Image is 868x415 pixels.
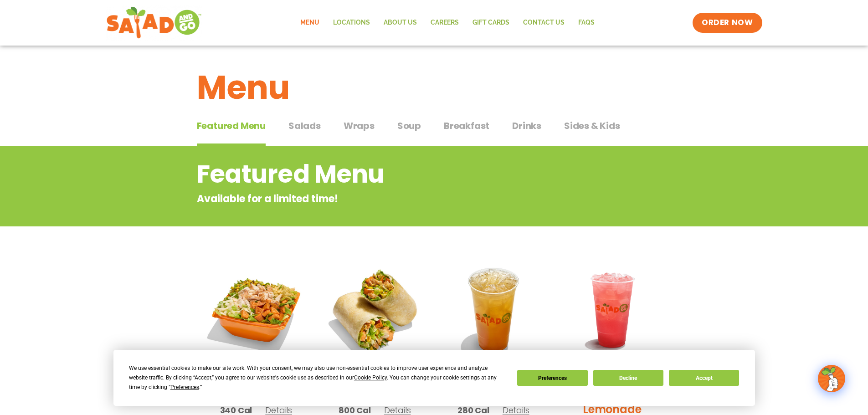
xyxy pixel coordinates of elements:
[517,370,587,386] button: Preferences
[512,119,541,133] span: Drinks
[288,119,321,133] span: Salads
[113,350,755,406] div: Cookie Consent Prompt
[129,364,506,392] div: We use essential cookies to make our site work. With your consent, we may also use non-essential ...
[571,12,601,33] a: FAQs
[593,370,663,386] button: Decline
[322,257,427,363] img: Product photo for Southwest Harvest Wrap
[197,116,672,147] div: Tabbed content
[197,156,598,193] h2: Featured Menu
[564,119,620,133] span: Sides & Kids
[170,384,199,390] span: Preferences
[197,63,672,112] h1: Menu
[466,12,516,33] a: GIFT CARDS
[354,374,387,381] span: Cookie Policy
[377,12,424,33] a: About Us
[197,191,598,206] p: Available for a limited time!
[702,17,753,28] span: ORDER NOW
[326,12,377,33] a: Locations
[293,12,326,33] a: Menu
[106,5,202,41] img: new-SAG-logo-768×292
[204,257,309,363] img: Product photo for Southwest Harvest Salad
[344,119,375,133] span: Wraps
[293,12,601,33] nav: Menu
[397,119,421,133] span: Soup
[516,12,571,33] a: Contact Us
[669,370,739,386] button: Accept
[424,12,466,33] a: Careers
[444,119,489,133] span: Breakfast
[693,13,762,33] a: ORDER NOW
[819,366,844,391] img: wpChatIcon
[560,257,665,363] img: Product photo for Blackberry Bramble Lemonade
[441,257,546,363] img: Product photo for Apple Cider Lemonade
[197,119,266,133] span: Featured Menu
